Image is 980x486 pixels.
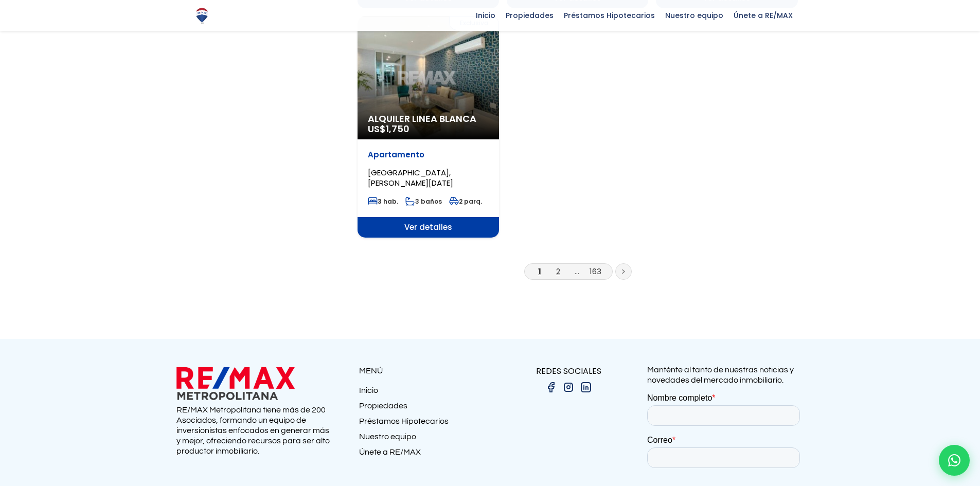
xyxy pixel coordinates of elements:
img: linkedin.png [580,381,592,393]
a: Inicio [359,385,490,401]
p: RE/MAX Metropolitana tiene más de 200 Asociados, formando un equipo de inversionistas enfocados e... [176,405,333,456]
p: Apartamento [368,150,489,160]
img: instagram.png [562,381,575,393]
span: Nuestro equipo [660,8,728,23]
a: ... [575,266,579,277]
p: Manténte al tanto de nuestras noticias y novedades del mercado inmobiliario. [647,365,804,385]
img: Logo de REMAX [193,7,211,25]
a: 163 [590,266,601,277]
span: [GEOGRAPHIC_DATA], [PERSON_NAME][DATE] [368,167,453,188]
span: US$ [368,122,409,135]
a: Únete a RE/MAX [359,447,490,462]
a: Nuestro equipo [359,431,490,447]
a: 2 [556,266,560,277]
p: REDES SOCIALES [490,365,647,377]
span: Alquiler Linea Blanca [368,114,489,124]
a: Préstamos Hipotecarios [359,416,490,431]
span: Préstamos Hipotecarios [559,8,660,23]
a: 1 [538,266,541,277]
span: 2 parq. [449,197,482,206]
p: MENÚ [359,365,490,377]
span: 1,750 [386,122,409,135]
span: Ver detalles [358,217,499,238]
span: Propiedades [501,8,559,23]
span: Inicio [471,8,501,23]
img: remax metropolitana logo [176,365,295,402]
a: Exclusiva Alquiler Linea Blanca US$1,750 Apartamento [GEOGRAPHIC_DATA], [PERSON_NAME][DATE] 3 hab... [358,16,499,238]
a: Propiedades [359,401,490,416]
span: 3 baños [405,197,442,206]
img: facebook.png [545,381,557,393]
span: 3 hab. [368,197,398,206]
span: Únete a RE/MAX [728,8,798,23]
